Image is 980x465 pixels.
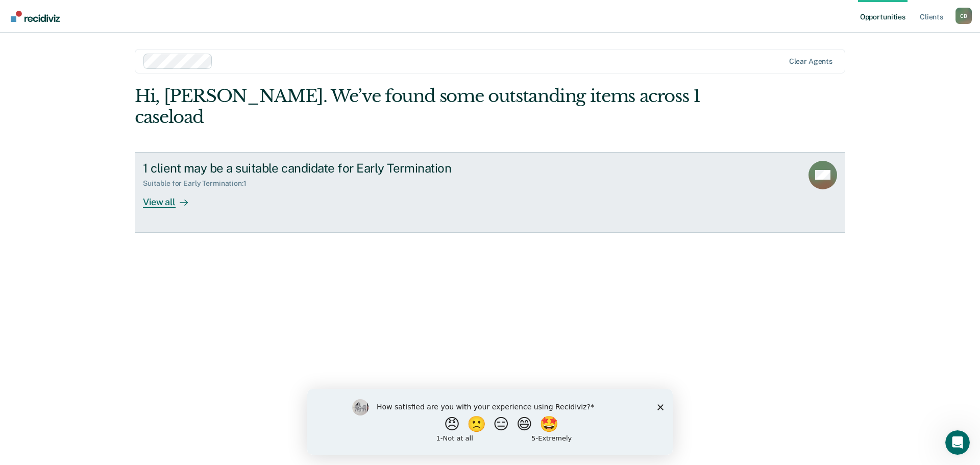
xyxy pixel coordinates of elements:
[135,152,845,233] a: 1 client may be a suitable candidate for Early TerminationSuitable for Early Termination:1View all
[789,57,832,66] div: Clear agents
[955,8,972,24] div: C B
[11,11,60,22] img: Recidiviz
[143,179,255,188] div: Suitable for Early Termination : 1
[135,86,703,128] div: Hi, [PERSON_NAME]. We’ve found some outstanding items across 1 caseload
[143,161,501,176] div: 1 client may be a suitable candidate for Early Termination
[955,8,972,24] button: Profile dropdown button
[945,430,970,455] iframe: Intercom live chat
[143,188,200,208] div: View all
[307,389,673,455] iframe: Survey by Kim from Recidiviz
